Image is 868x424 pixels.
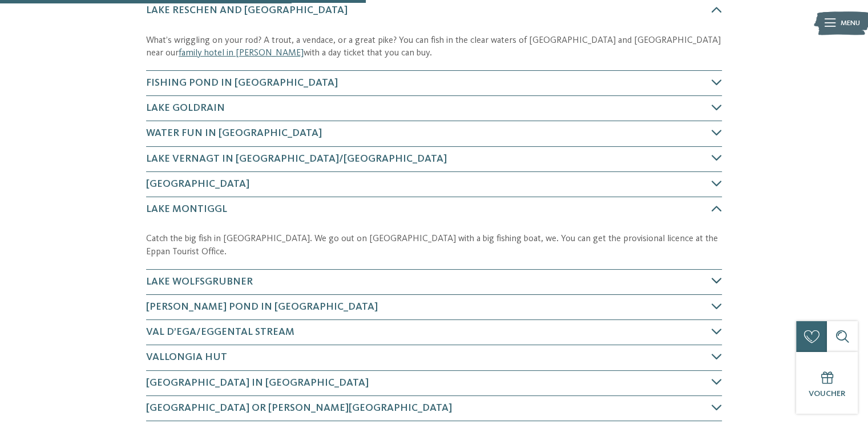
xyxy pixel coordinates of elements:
[146,128,322,138] span: Water fun in [GEOGRAPHIC_DATA]
[146,403,452,413] span: [GEOGRAPHIC_DATA] or [PERSON_NAME][GEOGRAPHIC_DATA]
[146,179,249,189] span: [GEOGRAPHIC_DATA]
[808,390,845,398] span: Voucher
[796,352,858,414] a: Voucher
[146,154,447,164] span: Lake Vernagt in [GEOGRAPHIC_DATA]/[GEOGRAPHIC_DATA]
[146,352,227,362] span: Vallongia hut
[146,103,225,113] span: Lake Goldrain
[146,277,253,287] span: Lake Wolfsgrubner
[146,302,378,312] span: [PERSON_NAME] Pond in [GEOGRAPHIC_DATA]
[146,204,227,214] span: Lake Montiggl
[146,378,369,388] span: [GEOGRAPHIC_DATA] in [GEOGRAPHIC_DATA]
[146,34,722,60] p: What’s wriggling on your rod? A trout, a vendace, or a great pike? You can fish in the clear wate...
[146,233,722,258] p: Catch the big fish in [GEOGRAPHIC_DATA]. We go out on [GEOGRAPHIC_DATA] with a big fishing boat, ...
[146,5,348,15] span: Lake Reschen and [GEOGRAPHIC_DATA]
[146,78,338,88] span: Fishing pond in [GEOGRAPHIC_DATA]
[179,49,304,58] a: family hotel in [PERSON_NAME]
[146,327,294,337] span: Val d’Ega/Eggental stream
